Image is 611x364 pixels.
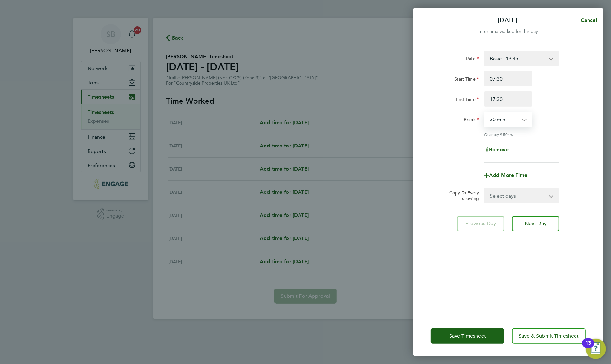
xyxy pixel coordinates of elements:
[484,91,532,107] input: E.g. 18:00
[484,173,527,178] button: Add More Time
[413,28,603,36] div: Enter time worked for this day.
[571,14,603,27] button: Cancel
[489,146,509,153] span: Remove
[498,16,518,25] p: [DATE]
[484,132,559,137] div: Quantity: hrs
[454,76,479,84] label: Start Time
[466,56,479,63] label: Rate
[464,117,479,124] label: Break
[449,333,486,339] span: Save Timesheet
[525,220,547,227] span: Next Day
[512,216,559,231] button: Next Day
[585,343,591,351] div: 13
[500,132,508,137] span: 9.50
[489,172,527,178] span: Add More Time
[444,190,479,201] label: Copy To Every Following
[586,339,606,359] button: Open Resource Center, 13 new notifications
[456,96,479,104] label: End Time
[431,328,504,344] button: Save Timesheet
[519,333,579,339] span: Save & Submit Timesheet
[579,17,597,23] span: Cancel
[484,147,509,152] button: Remove
[512,328,586,344] button: Save & Submit Timesheet
[484,71,532,86] input: E.g. 08:00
